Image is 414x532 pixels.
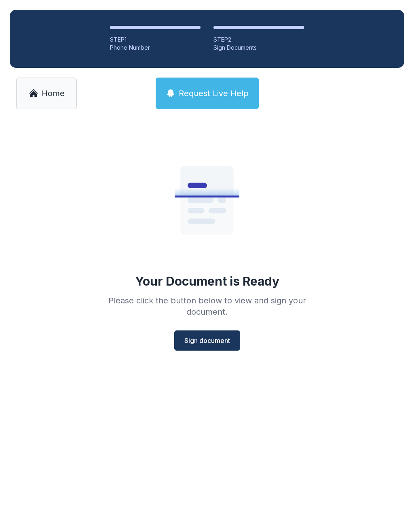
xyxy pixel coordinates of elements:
[179,88,249,99] span: Request Live Help
[213,44,304,52] div: Sign Documents
[91,295,323,318] div: Please click the button below to view and sign your document.
[110,44,201,52] div: Phone Number
[110,36,201,44] div: STEP 1
[184,336,230,345] span: Sign document
[42,88,65,99] span: Home
[135,274,279,288] div: Your Document is Ready
[213,36,304,44] div: STEP 2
